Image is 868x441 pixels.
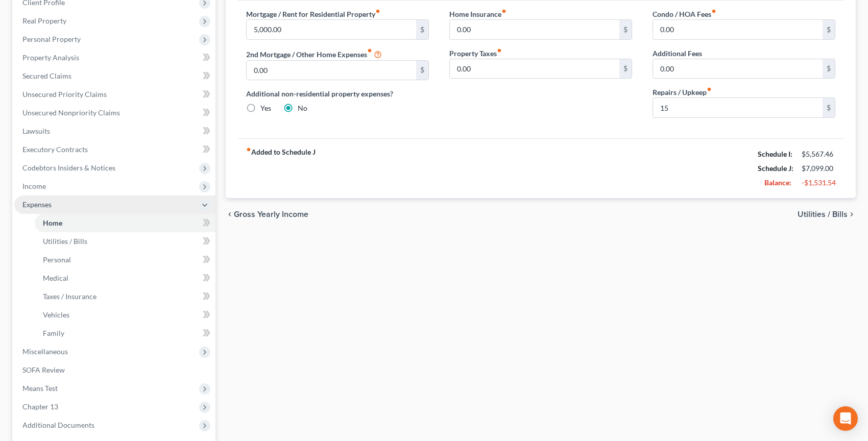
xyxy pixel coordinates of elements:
[22,145,88,154] span: Executory Contracts
[43,310,69,319] span: Vehicles
[43,255,71,264] span: Personal
[22,365,65,374] span: SOFA Review
[43,274,68,282] span: Medical
[35,324,215,342] a: Family
[497,48,502,53] i: fiber_manual_record
[22,384,58,393] span: Means Test
[22,71,71,80] span: Secured Claims
[14,361,215,379] a: SOFA Review
[14,104,215,122] a: Unsecured Nonpriority Claims
[823,98,835,117] div: $
[653,98,823,117] input: --
[22,90,107,99] span: Unsecured Priority Claims
[22,53,79,62] span: Property Analysis
[707,87,712,92] i: fiber_manual_record
[234,210,308,218] span: Gross Yearly Income
[14,122,215,140] a: Lawsuits
[711,9,716,14] i: fiber_manual_record
[22,108,120,117] span: Unsecured Nonpriority Claims
[802,149,835,159] div: $5,567.46
[247,61,416,80] input: --
[798,210,848,218] span: Utilities / Bills
[848,210,856,218] i: chevron_right
[764,178,791,187] strong: Balance:
[246,9,380,19] label: Mortgage / Rent for Residential Property
[375,9,380,14] i: fiber_manual_record
[798,210,856,218] button: Utilities / Bills chevron_right
[833,406,858,431] div: Open Intercom Messenger
[226,210,234,218] i: chevron_left
[43,237,87,246] span: Utilities / Bills
[43,218,62,227] span: Home
[22,35,81,43] span: Personal Property
[449,48,502,59] label: Property Taxes
[802,163,835,174] div: $7,099.00
[22,347,68,356] span: Miscellaneous
[823,59,835,79] div: $
[247,20,416,39] input: --
[449,9,507,19] label: Home Insurance
[416,20,428,39] div: $
[758,150,792,158] strong: Schedule I:
[823,20,835,39] div: $
[298,103,307,113] label: No
[653,59,823,79] input: --
[14,140,215,159] a: Executory Contracts
[22,127,50,135] span: Lawsuits
[35,287,215,306] a: Taxes / Insurance
[416,61,428,80] div: $
[43,329,64,337] span: Family
[35,269,215,287] a: Medical
[35,251,215,269] a: Personal
[619,59,632,79] div: $
[246,147,251,152] i: fiber_manual_record
[758,164,793,173] strong: Schedule J:
[260,103,271,113] label: Yes
[246,88,429,99] label: Additional non-residential property expenses?
[653,9,716,19] label: Condo / HOA Fees
[14,48,215,67] a: Property Analysis
[653,48,702,59] label: Additional Fees
[802,178,835,188] div: -$1,531.54
[22,421,94,429] span: Additional Documents
[653,87,712,97] label: Repairs / Upkeep
[22,16,66,25] span: Real Property
[43,292,97,301] span: Taxes / Insurance
[22,200,52,209] span: Expenses
[450,20,619,39] input: --
[653,20,823,39] input: --
[450,59,619,79] input: --
[35,214,215,232] a: Home
[619,20,632,39] div: $
[367,48,372,53] i: fiber_manual_record
[22,163,115,172] span: Codebtors Insiders & Notices
[246,147,316,190] strong: Added to Schedule J
[14,67,215,85] a: Secured Claims
[35,232,215,251] a: Utilities / Bills
[22,182,46,190] span: Income
[226,210,308,218] button: chevron_left Gross Yearly Income
[501,9,507,14] i: fiber_manual_record
[246,48,382,60] label: 2nd Mortgage / Other Home Expenses
[35,306,215,324] a: Vehicles
[22,402,58,411] span: Chapter 13
[14,85,215,104] a: Unsecured Priority Claims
